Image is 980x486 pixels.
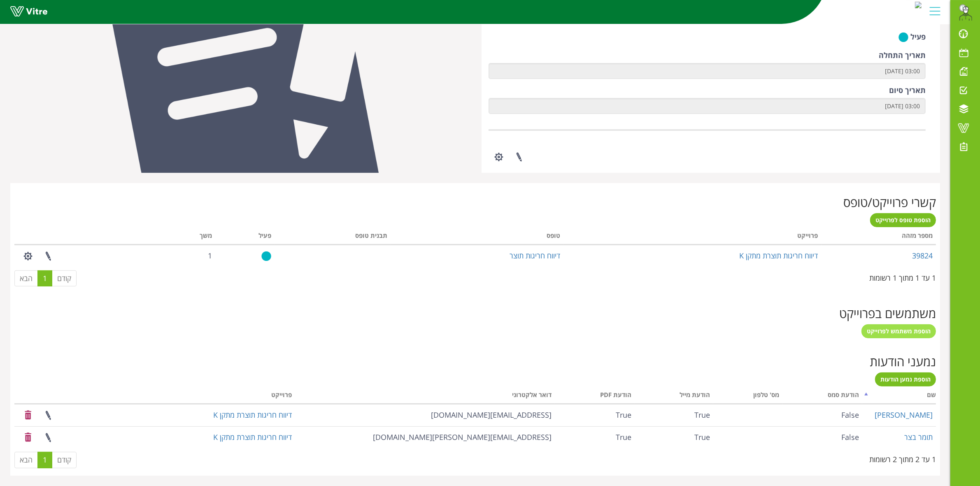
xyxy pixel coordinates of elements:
a: 1 [37,452,52,468]
h2: משתמשים בפרוייקט [14,307,936,320]
a: הבא [14,452,38,468]
th: שם: activate to sort column descending [862,388,936,404]
a: דיווח חריגות תוצר [510,251,560,260]
td: True [555,404,635,426]
div: 1 עד 2 מתוך 2 רשומות [869,451,936,465]
a: קודם [52,452,77,468]
td: 1 [158,245,215,267]
th: דואר אלקטרוני [295,388,555,404]
th: משך [158,229,215,245]
a: 1 [37,270,52,287]
td: [EMAIL_ADDRESS][PERSON_NAME][DOMAIN_NAME] [295,426,555,449]
h2: קשרי פרוייקט/טופס [14,195,936,209]
th: מס' טלפון [713,388,783,404]
a: הוספת משתמש לפרוייקט [861,324,936,338]
label: פעיל [910,32,926,42]
div: 1 עד 1 מתוך 1 רשומות [869,270,936,284]
a: קודם [52,270,77,287]
a: דיווח חריגות תוצרת מתקן K [740,251,818,260]
span: הוספת טופס לפרוייקט [875,216,931,224]
th: תבנית טופס [275,229,391,245]
img: yes [261,251,271,261]
a: דיווח חריגות תוצרת מתקן K [213,432,292,442]
th: פרוייקט [115,388,295,404]
label: תאריך התחלה [879,50,926,61]
img: yes [899,32,908,42]
th: הודעת סמס [782,388,862,404]
a: הוספת טופס לפרוייקט [870,213,936,227]
img: c0dca6a0-d8b6-4077-9502-601a54a2ea4a.jpg [915,2,922,8]
a: הוספת נמען הודעות [875,372,936,386]
span: הוספת נמען הודעות [880,375,931,383]
a: הבא [14,270,38,287]
td: False [782,426,862,449]
a: 39824 [912,251,933,260]
td: True [555,426,635,449]
td: [EMAIL_ADDRESS][DOMAIN_NAME] [295,404,555,426]
td: True [635,426,713,449]
th: מספר מזהה [822,229,936,245]
a: תומר בצר [904,432,933,442]
td: False [782,404,862,426]
a: דיווח חריגות תוצרת מתקן K [213,410,292,420]
h2: נמעני הודעות [14,355,936,368]
td: True [635,404,713,426]
th: טופס [391,229,563,245]
th: פעיל [215,229,275,245]
span: הוספת משתמש לפרוייקט [867,327,931,335]
a: [PERSON_NAME] [875,410,933,420]
th: הודעת PDF [555,388,635,404]
label: תאריך סיום [889,85,926,96]
img: da32df7d-b9e3-429d-8c5c-2e32c797c474.png [957,4,974,21]
th: הודעת מייל [635,388,713,404]
th: פרוייקט [563,229,821,245]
